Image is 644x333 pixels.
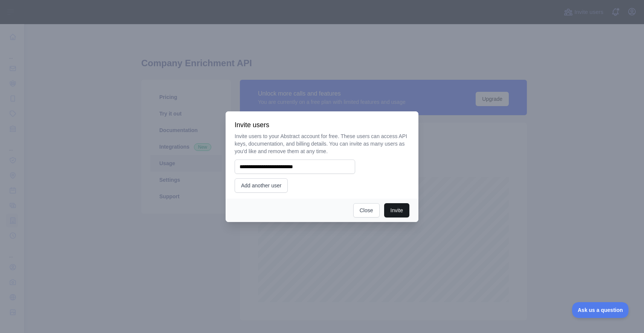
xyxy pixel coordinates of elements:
[235,132,409,155] p: Invite users to your Abstract account for free. These users can access API keys, documentation, a...
[384,203,409,217] button: Invite
[353,203,380,217] button: Close
[235,120,409,129] h3: Invite users
[235,178,288,193] button: Add another user
[572,302,629,318] iframe: Toggle Customer Support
